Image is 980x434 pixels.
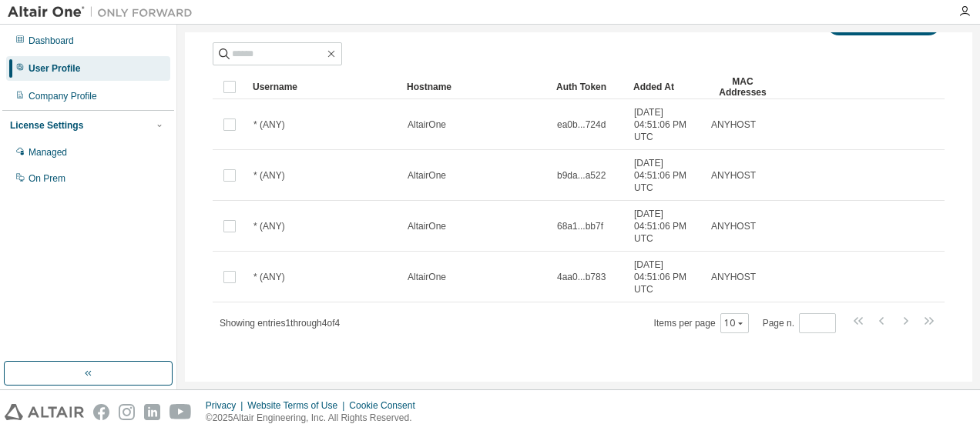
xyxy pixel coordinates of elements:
div: User Profile [29,62,80,75]
span: AltairOne [408,220,446,232]
img: instagram.svg [119,404,135,420]
div: Cookie Consent [349,399,424,412]
span: AltairOne [408,119,446,131]
span: ea0b...724d [557,119,606,131]
span: [DATE] 04:51:06 PM UTC [634,208,697,245]
span: Showing entries 1 through 4 of 4 [220,318,340,329]
span: * (ANY) [253,119,285,131]
span: 4aa0...b783 [557,271,606,283]
div: MAC Addresses [710,75,775,99]
img: linkedin.svg [144,404,160,420]
span: AltairOne [408,169,446,182]
span: [DATE] 04:51:06 PM UTC [634,106,697,143]
span: b9da...a522 [557,169,606,182]
span: * (ANY) [253,220,285,232]
div: Managed [29,146,67,159]
button: 10 [724,317,745,329]
img: facebook.svg [93,404,109,420]
div: Company Profile [29,90,97,102]
div: Auth Token [556,75,621,99]
div: Dashboard [29,35,74,47]
span: Items per page [654,313,749,333]
span: * (ANY) [253,271,285,283]
span: ANYHOST [711,119,756,131]
span: [DATE] 04:51:06 PM UTC [634,259,697,295]
img: Altair One [8,5,200,20]
span: ANYHOST [711,271,756,283]
span: 68a1...bb7f [557,220,603,232]
div: License Settings [10,119,83,132]
div: Hostname [407,75,544,99]
div: Added At [633,75,698,99]
div: On Prem [29,172,65,185]
div: Username [253,75,394,99]
img: altair_logo.svg [5,404,84,420]
span: Page n. [763,313,836,333]
span: ANYHOST [711,220,756,232]
div: Privacy [206,399,247,412]
span: ANYHOST [711,169,756,182]
span: AltairOne [408,271,446,283]
span: * (ANY) [253,169,285,182]
p: © 2025 Altair Engineering, Inc. All Rights Reserved. [206,412,425,425]
div: Website Terms of Use [247,399,349,412]
span: [DATE] 04:51:06 PM UTC [634,157,697,194]
img: youtube.svg [169,404,192,420]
